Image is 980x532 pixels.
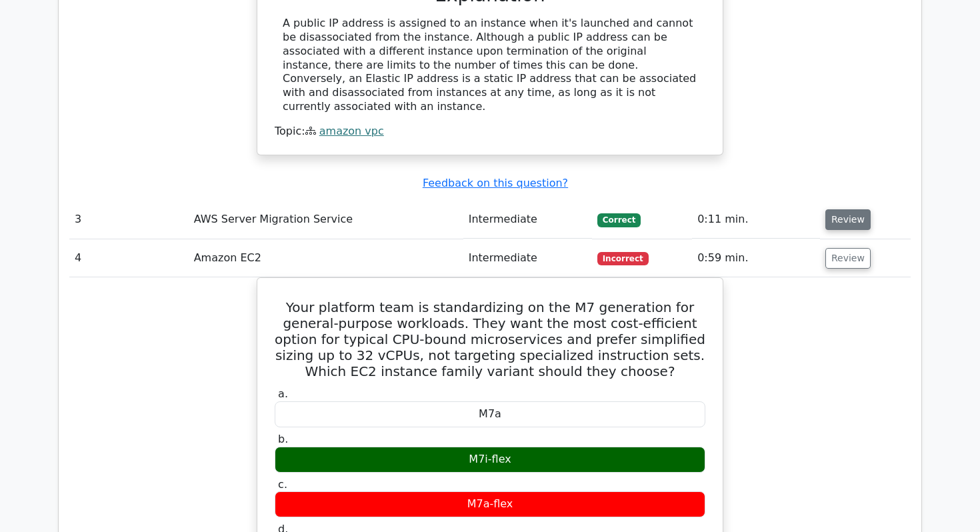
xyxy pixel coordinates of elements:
[597,252,649,265] span: Incorrect
[69,201,189,239] td: 3
[825,209,871,230] button: Review
[283,17,697,114] div: A public IP address is assigned to an instance when it's launched and cannot be disassociated fro...
[692,201,820,239] td: 0:11 min.
[597,213,641,227] span: Correct
[273,299,707,379] h5: Your platform team is standardizing on the M7 generation for general-purpose workloads. They want...
[319,125,384,137] a: amazon vpc
[275,491,705,517] div: M7a-flex
[825,248,871,269] button: Review
[278,433,288,445] span: b.
[275,401,705,427] div: M7a
[692,239,820,277] td: 0:59 min.
[189,239,463,277] td: Amazon EC2
[69,239,189,277] td: 4
[423,177,568,189] a: Feedback on this question?
[275,125,705,139] div: Topic:
[189,201,463,239] td: AWS Server Migration Service
[463,239,592,277] td: Intermediate
[278,478,287,491] span: c.
[278,387,288,400] span: a.
[463,201,592,239] td: Intermediate
[275,447,705,473] div: M7i-flex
